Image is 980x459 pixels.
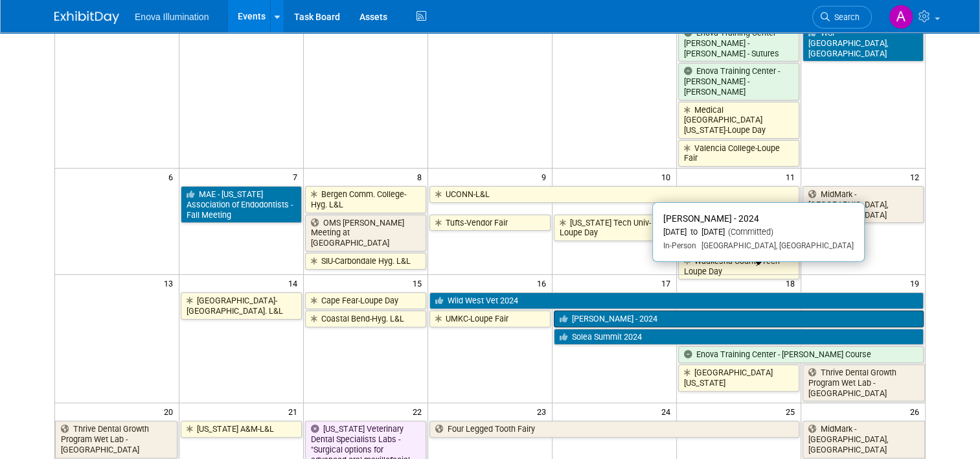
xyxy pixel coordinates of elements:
[55,421,177,458] a: Thrive Dental Growth Program Wet Lab - [GEOGRAPHIC_DATA]
[554,329,924,346] a: Solea Summit 2024
[660,275,676,291] span: 17
[411,403,427,419] span: 22
[909,403,925,419] span: 26
[784,275,801,291] span: 18
[287,403,303,419] span: 21
[803,186,924,223] a: MidMark - [GEOGRAPHIC_DATA], [GEOGRAPHIC_DATA]
[678,364,799,391] a: [GEOGRAPHIC_DATA][US_STATE]
[909,169,925,185] span: 12
[554,215,675,241] a: [US_STATE] Tech Univ-Loupe Day
[305,292,426,309] a: Cape Fear-Loupe Day
[287,275,303,291] span: 14
[305,215,426,252] a: OMS [PERSON_NAME] Meeting at [GEOGRAPHIC_DATA]
[784,169,801,185] span: 11
[803,421,925,458] a: MidMark - [GEOGRAPHIC_DATA], [GEOGRAPHIC_DATA]
[429,292,924,309] a: Wild West Vet 2024
[678,102,799,139] a: Medical [GEOGRAPHIC_DATA][US_STATE]-Loupe Day
[411,275,427,291] span: 15
[663,227,854,238] div: [DATE] to [DATE]
[889,5,913,29] img: Andrea Miller
[725,227,773,237] span: (Committed)
[291,169,303,185] span: 7
[554,311,924,327] a: [PERSON_NAME] - 2024
[678,63,799,100] a: Enova Training Center - [PERSON_NAME] - [PERSON_NAME]
[429,186,799,203] a: UCONN-L&L
[784,403,801,419] span: 25
[54,11,119,24] img: ExhibitDay
[181,186,302,223] a: MAE - [US_STATE] Association of Endodontists - Fall Meeting
[536,403,552,419] span: 23
[663,241,696,250] span: In-Person
[181,292,302,319] a: [GEOGRAPHIC_DATA]-[GEOGRAPHIC_DATA]. L&L
[163,403,179,419] span: 20
[803,364,925,401] a: Thrive Dental Growth Program Wet Lab - [GEOGRAPHIC_DATA]
[429,421,799,438] a: Four Legged Tooth Fairy
[803,25,924,62] a: WSP - [GEOGRAPHIC_DATA], [GEOGRAPHIC_DATA]
[909,275,925,291] span: 19
[305,253,426,270] a: SIU-Carbondale Hyg. L&L
[678,346,924,363] a: Enova Training Center - [PERSON_NAME] Course
[663,213,759,224] span: [PERSON_NAME] - 2024
[660,403,676,419] span: 24
[660,169,676,185] span: 10
[135,12,209,22] span: Enova Illumination
[696,241,854,250] span: [GEOGRAPHIC_DATA], [GEOGRAPHIC_DATA]
[812,6,872,29] a: Search
[429,215,551,231] a: Tufts-Vendor Fair
[416,169,427,185] span: 8
[678,140,799,167] a: Valencia College-Loupe Fair
[305,186,426,213] a: Bergen Comm. College-Hyg. L&L
[678,25,799,62] a: Enova Training Center - [PERSON_NAME] - [PERSON_NAME] - Sutures
[536,275,552,291] span: 16
[181,421,302,438] a: [US_STATE] A&M-L&L
[678,253,799,279] a: Waukesha County Tech-Loupe Day
[830,12,860,22] span: Search
[163,275,179,291] span: 13
[305,311,426,327] a: Coastal Bend-Hyg. L&L
[167,169,179,185] span: 6
[429,311,551,327] a: UMKC-Loupe Fair
[540,169,552,185] span: 9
